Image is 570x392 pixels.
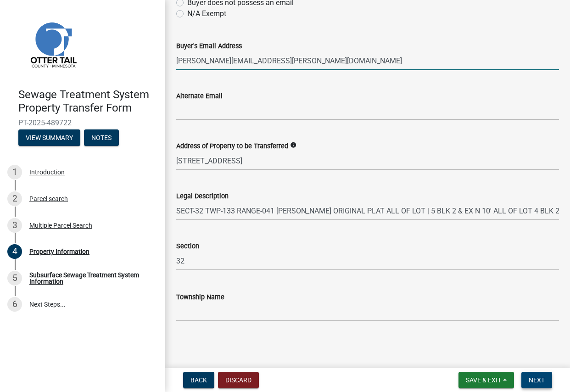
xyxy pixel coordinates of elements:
label: Address of Property to be Transferred [176,143,288,150]
button: Notes [84,129,119,146]
button: Save & Exit [458,372,514,388]
span: Next [529,376,545,384]
img: Otter Tail County, Minnesota [18,10,87,78]
span: Back [190,376,207,384]
button: Back [183,372,214,388]
button: Discard [218,372,259,388]
button: Next [521,372,552,388]
wm-modal-confirm: Summary [18,134,80,142]
span: Save & Exit [466,376,501,384]
label: Legal Description [176,193,229,200]
i: info [290,142,296,148]
div: 1 [7,165,22,179]
div: Multiple Parcel Search [29,222,92,229]
h4: Sewage Treatment System Property Transfer Form [18,88,158,115]
label: Alternate Email [176,93,223,100]
div: 4 [7,244,22,259]
div: 6 [7,297,22,312]
span: PT-2025-489722 [18,118,147,127]
label: N/A Exempt [187,8,226,19]
div: Property Information [29,248,89,255]
div: 2 [7,191,22,206]
button: View Summary [18,129,80,146]
div: Subsurface Sewage Treatment System Information [29,272,151,285]
label: Section [176,243,199,250]
div: Parcel search [29,196,68,202]
div: 3 [7,218,22,233]
label: Township Name [176,294,224,301]
div: 5 [7,271,22,286]
div: Introduction [29,169,65,175]
wm-modal-confirm: Notes [84,134,119,142]
label: Buyer's Email Address [176,43,242,50]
